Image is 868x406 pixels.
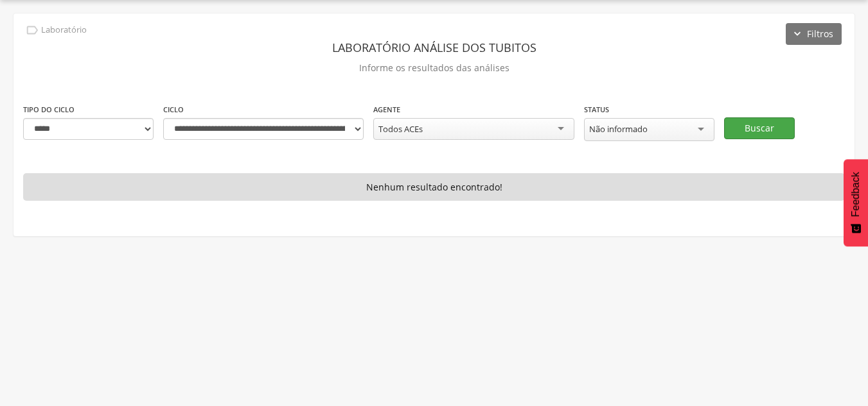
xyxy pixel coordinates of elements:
[373,105,400,115] label: Agente
[786,23,842,45] button: Filtros
[23,105,75,115] label: Tipo do ciclo
[724,117,795,139] button: Buscar
[584,105,609,115] label: Status
[589,123,648,135] div: Não informado
[163,105,184,115] label: Ciclo
[23,59,845,77] p: Informe os resultados das análises
[41,25,87,35] p: Laboratório
[378,123,423,135] div: Todos ACEs
[850,172,862,217] span: Feedback
[23,36,845,59] header: Laboratório análise dos tubitos
[844,159,868,246] button: Feedback - Mostrar pesquisa
[25,23,39,37] i: 
[23,173,845,201] p: Nenhum resultado encontrado!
